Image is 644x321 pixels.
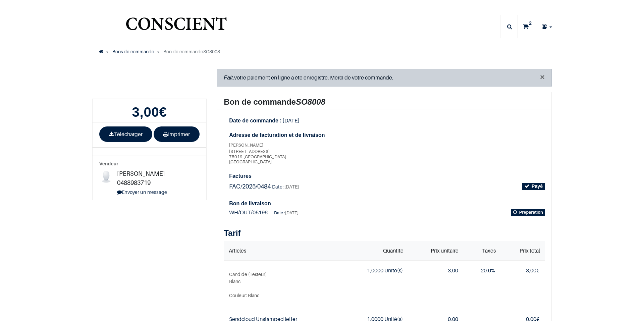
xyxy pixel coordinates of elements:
span: 3,00 [526,267,536,274]
button: Annuler [540,73,545,81]
p: Candide (Testeur) Blanc Couleur: Blanc [229,271,334,299]
span: votre paiement en ligne a été enregistré. Merci de votre commande. [224,74,393,81]
a: Logo of Conscient [124,13,228,40]
span: Unité(s) [384,267,403,274]
span: € [526,267,539,274]
li: SO8008 [154,48,220,55]
span: [STREET_ADDRESS] 75019 [GEOGRAPHIC_DATA] [GEOGRAPHIC_DATA] [229,149,382,165]
a: Accueil [99,49,103,54]
th: Quantité [340,241,408,260]
b: € [130,104,169,120]
span: FAC/2025/0484 [229,183,271,190]
span: 0488983719 [117,178,151,185]
span: [DATE] [284,184,299,190]
div: 3,00 [414,266,458,275]
strong: Factures [229,171,545,180]
div: Date : [274,209,299,217]
a: Envoyer un message [117,189,167,194]
span: Taxes [482,247,496,254]
span: Prix total [520,247,540,254]
h3: Tarif [224,228,545,238]
span: 3,00 [130,104,160,120]
a: Imprimer [154,126,200,142]
div: Date : [272,183,299,191]
span: 20.0% [481,267,495,274]
span: [PERSON_NAME] [229,142,263,148]
b: Préparation [519,210,543,215]
img: Contact [99,168,113,182]
th: Prix unitaire [408,241,463,260]
b: Payé [532,183,543,189]
span: 1,0000 [367,267,383,274]
a: Candide (Testeur)Blanc Couleur: Blanc [229,271,334,299]
h2: Bon de commande [224,98,545,106]
span: Bon de commande [163,49,203,54]
a: FAC/2025/0484 [229,183,272,190]
strong: Adresse de facturation et de livraison [229,130,382,140]
img: Conscient [124,13,228,40]
a: Bons de commande [112,49,154,54]
sup: 2 [527,20,533,26]
span: [DATE] [285,210,299,215]
i: Fait, [224,74,234,81]
strong: Vendeur [99,160,118,166]
a: WH/OUT/05196 [229,209,269,216]
span: [PERSON_NAME] [117,169,165,176]
span: WH/OUT/05196 [229,209,268,216]
a: Télécharger [99,126,152,142]
em: SO8008 [296,97,327,107]
a: 2 [518,15,537,38]
strong: Date de commande : [229,117,281,124]
span: [DATE] [282,117,299,124]
th: Articles [224,241,340,260]
strong: Bon de livraison [229,200,269,207]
